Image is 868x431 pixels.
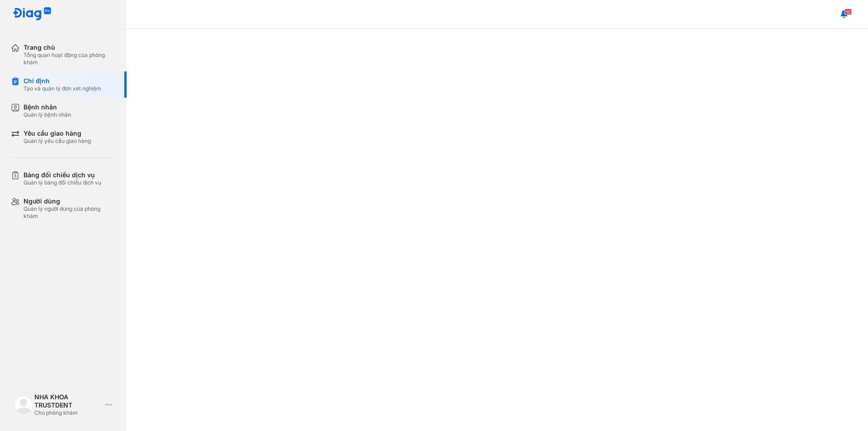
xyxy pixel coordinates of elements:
[34,393,102,409] div: NHA KHOA TRUSTDENT
[34,409,102,417] div: Chủ phòng khám
[24,137,91,145] div: Quản lý yêu cầu giao hàng
[24,111,71,118] div: Quản lý bệnh nhân
[24,77,101,85] div: Chỉ định
[24,171,101,179] div: Bảng đối chiếu dịch vụ
[13,7,52,21] img: logo
[24,197,116,205] div: Người dùng
[24,43,116,52] div: Trang chủ
[24,205,116,220] div: Quản lý người dùng của phòng khám
[24,179,101,186] div: Quản lý bảng đối chiếu dịch vụ
[844,9,852,15] span: 10
[24,103,71,111] div: Bệnh nhân
[14,396,33,414] img: logo
[24,52,116,66] div: Tổng quan hoạt động của phòng khám
[24,85,101,92] div: Tạo và quản lý đơn xét nghiệm
[24,129,91,137] div: Yêu cầu giao hàng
